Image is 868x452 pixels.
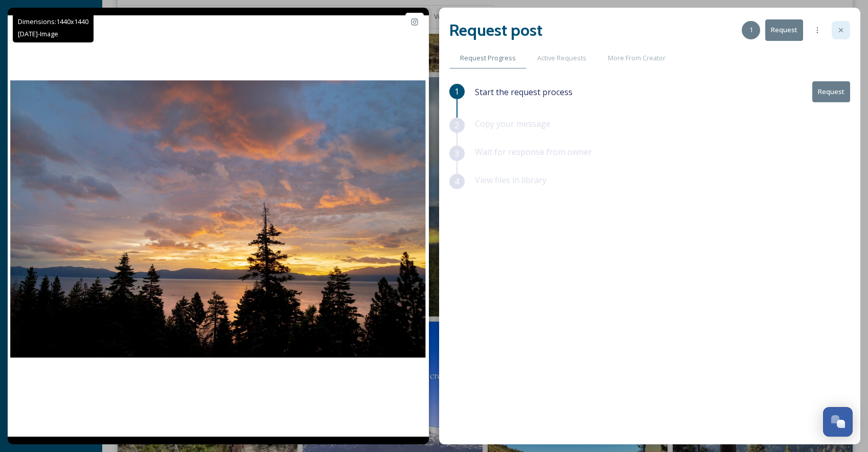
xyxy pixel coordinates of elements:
[475,174,546,186] span: View files in library
[454,85,459,98] span: 1
[823,407,853,437] button: Open Chat
[765,19,803,40] button: Request
[18,17,88,26] span: Dimensions: 1440 x 1440
[475,118,551,129] span: Copy your message
[460,53,516,63] span: Request Progress
[537,53,586,63] span: Active Requests
[608,53,666,63] span: More From Creator
[475,146,592,157] span: Wait for response from owner
[812,81,850,102] button: Request
[475,86,573,98] span: Start the request process
[8,15,429,437] img: ⠀ Enjoying some stormy weather in Tahoe for the past few days. Clouds bring spectacular sunrises ...
[449,18,542,42] h2: Request post
[454,147,459,160] span: 3
[749,25,753,35] span: 1
[18,29,58,38] span: [DATE] - Image
[454,119,459,131] span: 2
[454,175,459,188] span: 4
